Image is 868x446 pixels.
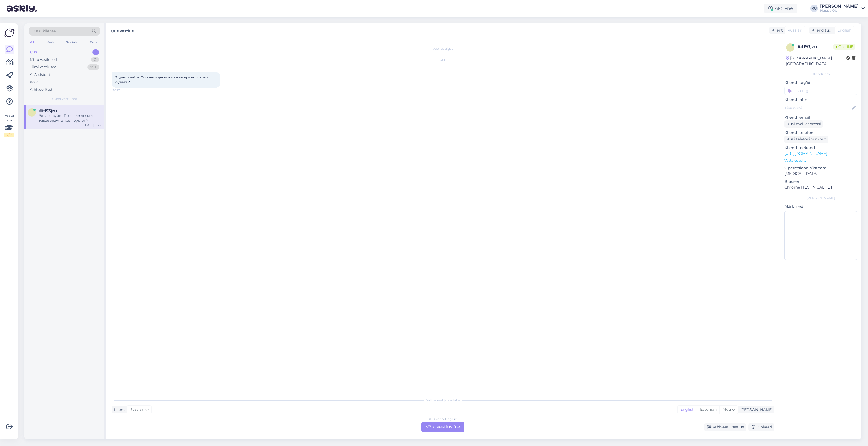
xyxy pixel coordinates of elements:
div: Küsi meiliaadressi [784,120,823,128]
div: Võta vestlus üle [421,422,464,432]
p: Märkmed [784,204,857,209]
div: [DATE] 10:27 [84,123,101,127]
div: 2 / 3 [4,133,14,137]
div: Minu vestlused [30,57,57,62]
span: #itl93jzu [39,108,57,113]
span: i [31,110,32,114]
div: Blokeeri [748,423,774,431]
div: Arhiveeri vestlus [704,423,746,431]
div: 99+ [87,64,99,70]
span: Uued vestlused [52,96,77,101]
a: [PERSON_NAME]Huppa OÜ [820,4,865,13]
div: Klienditugi [809,27,833,33]
div: Valige keel ja vastake [112,398,774,403]
span: Russian [130,407,144,413]
div: Aktiivne [764,4,797,13]
p: Chrome [TECHNICAL_ID] [784,184,857,190]
div: Kõik [30,79,38,85]
div: Vestlus algas [112,46,774,51]
div: Socials [65,39,78,46]
p: Klienditeekond [784,145,857,151]
div: AI Assistent [30,72,50,77]
div: [PERSON_NAME] [820,4,859,8]
div: Vaata siia [4,113,14,137]
div: Klient [769,27,783,33]
input: Lisa tag [784,87,857,95]
div: Email [89,39,100,46]
p: Kliendi telefon [784,130,857,136]
div: Klient [112,407,125,413]
div: Здравствуйте. По каким дням и в какое время открыт оутлет ? [39,113,101,123]
div: Tiimi vestlused [30,64,57,70]
p: Brauser [784,179,857,184]
div: Russian to English [429,417,457,422]
div: [PERSON_NAME] [738,407,773,413]
label: Uus vestlus [111,27,134,34]
p: Kliendi tag'id [784,80,857,86]
div: [GEOGRAPHIC_DATA], [GEOGRAPHIC_DATA] [786,55,846,67]
span: Otsi kliente [34,28,56,34]
div: Estonian [697,406,719,414]
div: 1 [92,49,99,55]
div: Huppa OÜ [820,8,859,13]
div: # itl93jzu [798,43,833,50]
span: Muu [722,407,731,412]
div: Arhiveeritud [30,87,52,92]
p: Vaata edasi ... [784,158,857,163]
span: Online [833,44,855,50]
span: English [837,27,851,33]
div: KU [810,5,818,12]
p: [MEDICAL_DATA] [784,171,857,177]
span: 10:27 [113,88,134,92]
div: All [29,39,35,46]
div: 0 [91,57,99,62]
p: Kliendi nimi [784,97,857,103]
img: Askly Logo [4,28,15,38]
p: Kliendi email [784,115,857,120]
div: English [678,406,697,414]
span: i [790,45,791,49]
a: [URL][DOMAIN_NAME] [784,151,827,156]
div: Küsi telefoninumbrit [784,136,828,143]
span: Здравствуйте. По каким дням и в какое время открыт оутлет ? [115,75,209,84]
div: Web [45,39,55,46]
p: Operatsioonisüsteem [784,165,857,171]
div: Uus [30,49,37,55]
span: Russian [787,27,802,33]
div: [DATE] [112,58,774,62]
div: Kliendi info [784,72,857,77]
input: Lisa nimi [785,105,851,111]
div: [PERSON_NAME] [784,196,857,200]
